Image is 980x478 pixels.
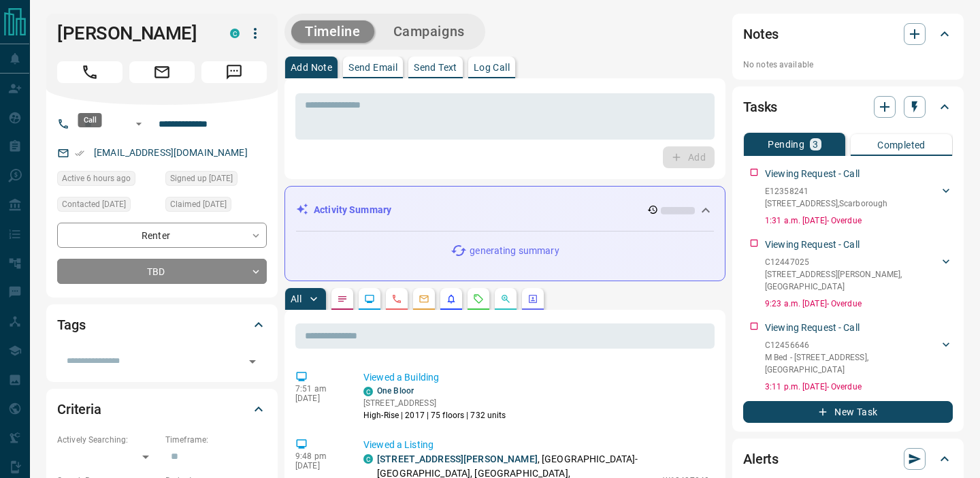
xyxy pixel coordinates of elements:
p: Log Call [474,63,510,72]
div: condos.ca [230,29,240,38]
span: Active 6 hours ago [62,172,131,185]
button: Campaigns [380,20,478,43]
p: 9:23 a.m. [DATE] - Overdue [765,298,953,310]
h2: Tags [57,314,85,336]
p: [STREET_ADDRESS] , Scarborough [765,197,887,210]
p: Actively Searching: [57,434,159,446]
span: Message [201,61,267,83]
p: Pending [768,140,804,149]
h2: Alerts [743,448,779,470]
p: Viewing Request - Call [765,238,860,252]
div: Tags [57,308,267,341]
p: Viewing Request - Call [765,167,860,181]
p: M Bed - [STREET_ADDRESS] , [GEOGRAPHIC_DATA] [765,351,939,376]
svg: Opportunities [500,293,511,304]
svg: Emails [419,293,429,304]
svg: Agent Actions [527,293,538,304]
div: E12358241[STREET_ADDRESS],Scarborough [765,182,953,212]
svg: Requests [473,293,484,304]
p: generating summary [470,244,559,258]
p: Viewing Request - Call [765,321,860,335]
span: Email [129,61,195,83]
div: Wed Aug 27 2025 [165,171,267,190]
p: All [291,294,301,304]
p: Timeframe: [165,434,267,446]
p: [DATE] [295,461,343,471]
p: Send Text [414,63,457,72]
svg: Email Verified [75,148,84,158]
p: Viewed a Listing [363,438,709,452]
div: Notes [743,18,953,50]
p: [STREET_ADDRESS] [363,397,506,409]
h2: Tasks [743,96,777,118]
svg: Listing Alerts [446,293,457,304]
p: 9:48 pm [295,451,343,461]
p: [DATE] [295,394,343,403]
p: 1:31 a.m. [DATE] - Overdue [765,214,953,227]
div: C12456646M Bed - [STREET_ADDRESS],[GEOGRAPHIC_DATA] [765,336,953,379]
div: Renter [57,223,267,248]
button: Open [243,352,262,371]
p: Add Note [291,63,332,72]
h1: [PERSON_NAME] [57,22,210,44]
div: Tasks [743,91,953,123]
svg: Calls [391,293,402,304]
p: Send Email [348,63,397,72]
div: Tue Oct 14 2025 [57,171,159,190]
p: C12456646 [765,339,939,351]
p: [STREET_ADDRESS][PERSON_NAME] , [GEOGRAPHIC_DATA] [765,268,939,293]
div: Criteria [57,393,267,426]
a: One Bloor [377,386,414,396]
div: TBD [57,259,267,284]
div: C12447025[STREET_ADDRESS][PERSON_NAME],[GEOGRAPHIC_DATA] [765,253,953,296]
span: Signed up [DATE] [170,172,233,185]
p: Activity Summary [314,203,391,217]
p: No notes available [743,59,953,71]
button: Timeline [291,20,374,43]
p: 3 [813,140,818,149]
p: 3:11 p.m. [DATE] - Overdue [765,381,953,393]
div: Activity Summary [296,197,714,223]
button: Open [131,116,147,132]
span: Claimed [DATE] [170,197,227,211]
svg: Lead Browsing Activity [364,293,375,304]
a: [STREET_ADDRESS][PERSON_NAME] [377,453,538,464]
span: Contacted [DATE] [62,197,126,211]
div: condos.ca [363,387,373,396]
p: High-Rise | 2017 | 75 floors | 732 units [363,409,506,421]
p: 7:51 am [295,384,343,394]
a: [EMAIL_ADDRESS][DOMAIN_NAME] [94,147,248,158]
p: Completed [877,140,926,150]
div: Call [78,113,102,127]
button: New Task [743,401,953,423]
p: C12447025 [765,256,939,268]
svg: Notes [337,293,348,304]
div: Thu Aug 28 2025 [57,197,159,216]
span: Call [57,61,122,83]
div: condos.ca [363,454,373,464]
h2: Notes [743,23,779,45]
div: Wed Aug 27 2025 [165,197,267,216]
p: Viewed a Building [363,370,709,385]
div: Alerts [743,443,953,475]
h2: Criteria [57,398,101,420]
p: E12358241 [765,185,887,197]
